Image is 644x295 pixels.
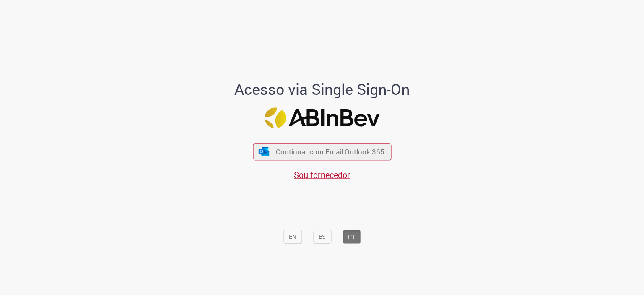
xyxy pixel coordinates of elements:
[253,143,391,160] button: ícone Azure/Microsoft 360 Continuar com Email Outlook 365
[313,230,331,244] button: ES
[265,108,379,128] img: Logo ABInBev
[294,169,350,180] a: Sou fornecedor
[276,147,384,157] span: Continuar com Email Outlook 365
[343,230,361,244] button: PT
[258,147,270,156] img: ícone Azure/Microsoft 360
[206,81,439,98] h1: Acesso via Single Sign-On
[283,230,302,244] button: EN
